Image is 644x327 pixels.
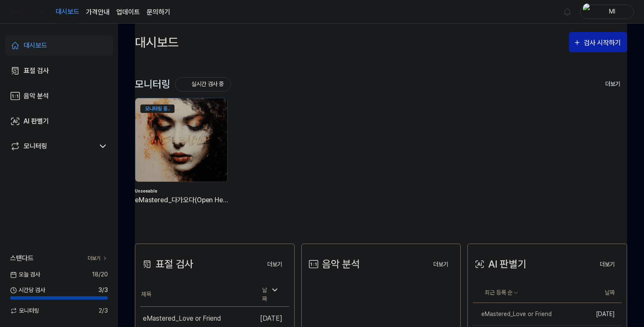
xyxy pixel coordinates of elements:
a: 업데이트 [116,7,140,17]
button: 더보기 [593,256,622,273]
button: 더보기 [427,256,455,273]
span: 18 / 20 [92,270,108,279]
div: AI 판별기 [24,116,49,126]
span: 2 / 3 [99,306,108,315]
a: eMastered_Love or Friend [473,303,573,325]
div: 검사 시작하기 [584,38,623,48]
span: 오늘 검사 [10,270,40,279]
button: profileMl [580,5,634,19]
span: 3 / 3 [98,286,108,295]
button: 더보기 [598,75,627,93]
th: 제목 [140,283,252,307]
div: eMastered_Love or Friend [473,310,552,319]
img: monitoring Icon [180,81,186,88]
div: 날짜 [259,283,282,306]
div: AI 판별기 [473,257,526,272]
a: 더보기 [593,255,622,273]
div: 음악 분석 [24,91,49,101]
a: 더보기 [88,255,108,262]
a: 표절 검사 [5,61,113,81]
div: 대시보드 [24,40,47,51]
a: 음악 분석 [5,86,113,106]
div: 모니터링 [24,141,47,151]
div: Unseeable [135,188,229,195]
button: 더보기 [260,256,289,273]
a: 더보기 [260,255,289,273]
button: 가격안내 [86,7,110,17]
span: 시간당 검사 [10,286,45,295]
a: 모니터링 [10,141,94,151]
div: 표절 검사 [24,66,49,76]
img: profile [583,3,593,20]
div: Ml [596,7,628,16]
a: 대시보드 [5,35,113,56]
div: 모니터링 중.. [140,105,174,113]
img: 알림 [562,7,572,17]
div: eMastered_다가오다(Open Heart) [135,195,229,206]
img: backgroundIamge [135,98,227,182]
td: [DATE] [573,303,622,326]
a: 문의하기 [147,7,170,17]
a: 더보기 [427,255,455,273]
button: 검사 시작하기 [569,32,627,52]
a: 모니터링 중..backgroundIamgeUnseeableeMastered_다가오다(Open Heart) [135,98,229,218]
a: 대시보드 [56,0,79,24]
a: AI 판별기 [5,111,113,131]
th: 날짜 [573,283,622,303]
span: 스탠다드 [10,253,34,263]
div: eMastered_Love or Friend [143,314,221,324]
button: 실시간 검사 중 [175,77,231,91]
div: 표절 검사 [140,257,193,272]
div: 대시보드 [135,32,179,52]
div: 음악 분석 [307,257,360,272]
span: 모니터링 [10,306,39,315]
div: 모니터링 [135,77,231,91]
